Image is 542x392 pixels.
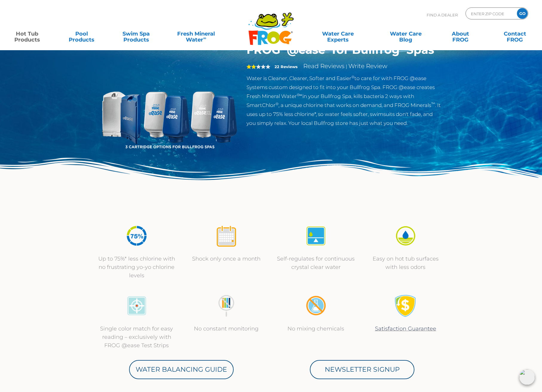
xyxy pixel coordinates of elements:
a: Fresh MineralWater∞ [169,28,222,40]
img: icon-atease-self-regulates [305,225,327,247]
p: Self-regulates for continuous crystal clear water [277,255,355,271]
sup: ® [325,41,332,52]
img: icon-atease-shock-once [215,225,238,247]
a: Read Reviews [303,62,345,70]
p: No mixing chemicals [277,324,355,333]
p: Water is Cleaner, Clearer, Softer and Easier to care for with FROG @ease Systems custom designed ... [246,74,442,128]
img: icon-atease-easy-on [394,225,417,247]
a: Swim SpaProducts [115,28,157,40]
a: Hot TubProducts [6,28,48,40]
img: openIcon [519,369,535,385]
img: no-mixing1 [305,295,327,317]
a: AboutFROG [439,28,482,40]
strong: 22 Reviews [275,64,298,69]
p: No constant monitoring [187,324,265,333]
p: Easy on hot tub surfaces with less odors [367,255,444,271]
a: ContactFROG [494,28,536,40]
span: | [346,64,347,69]
a: Newsletter Signup [310,360,414,379]
input: GO [517,8,528,19]
img: no-constant-monitoring1 [215,295,238,317]
img: Satisfaction Guarantee Icon [394,295,417,317]
sup: ® [400,41,406,52]
a: PoolProducts [60,28,103,40]
input: Zip Code Form [470,9,511,18]
a: Water CareExperts [304,28,373,40]
img: icon-atease-color-match [125,295,148,317]
sup: ∞ [203,36,206,40]
p: Shock only once a month [187,255,265,263]
p: Single color match for easy reading – exclusively with FROG @ease Test Strips [98,324,175,350]
sup: ® [351,75,354,79]
span: 2 [246,64,256,69]
a: Satisfaction Guarantee [375,325,436,332]
sup: ® [275,102,278,106]
p: Find A Dealer [427,7,458,22]
sup: ®∞ [297,93,302,97]
a: Write Review [348,62,387,70]
a: Water CareBlog [385,28,427,40]
p: Up to 75%* less chlorine with no frustrating yo-yo chlorine levels [98,255,175,280]
img: bullfrog-product-hero.png [101,43,238,180]
sup: ™ [431,102,435,106]
a: Water Balancing Guide [129,360,234,379]
img: icon-atease-75percent-less [125,225,148,247]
